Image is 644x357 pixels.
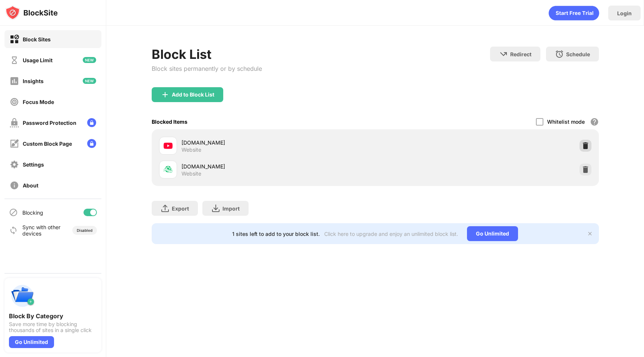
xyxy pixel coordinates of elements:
[164,165,173,174] img: favicons
[10,97,19,107] img: focus-off.svg
[181,146,201,153] div: Website
[10,118,19,127] img: password-protection-off.svg
[587,231,593,237] img: x-button.svg
[10,35,19,44] img: block-on.svg
[232,231,320,237] div: 1 sites left to add to your block list.
[23,182,38,189] div: About
[549,6,599,20] div: animation
[9,336,54,348] div: Go Unlimited
[83,78,96,84] img: new-icon.svg
[510,51,531,57] div: Redirect
[181,162,375,170] div: [DOMAIN_NAME]
[164,141,173,150] img: favicons
[324,231,458,237] div: Click here to upgrade and enjoy an unlimited block list.
[9,321,97,333] div: Save more time by blocking thousands of sites in a single click
[87,118,96,127] img: lock-menu.svg
[23,78,44,84] div: Insights
[617,10,632,16] div: Login
[172,92,214,98] div: Add to Block List
[10,139,19,148] img: customize-block-page-off.svg
[152,65,262,72] div: Block sites permanently or by schedule
[23,99,54,105] div: Focus Mode
[22,224,61,237] div: Sync with other devices
[87,139,96,148] img: lock-menu.svg
[10,181,19,190] img: about-off.svg
[23,140,72,147] div: Custom Block Page
[83,57,96,63] img: new-icon.svg
[10,76,19,86] img: insights-off.svg
[23,36,51,42] div: Block Sites
[9,282,36,309] img: push-categories.svg
[9,226,18,235] img: sync-icon.svg
[172,205,189,212] div: Export
[152,47,262,62] div: Block List
[10,56,19,65] img: time-usage-off.svg
[222,205,240,212] div: Import
[5,5,58,20] img: logo-blocksite.svg
[547,119,585,125] div: Whitelist mode
[23,161,44,168] div: Settings
[9,312,97,320] div: Block By Category
[9,208,18,217] img: blocking-icon.svg
[152,119,187,125] div: Blocked Items
[23,120,76,126] div: Password Protection
[566,51,590,57] div: Schedule
[467,226,518,241] div: Go Unlimited
[22,209,43,216] div: Blocking
[77,228,92,233] div: Disabled
[181,139,375,146] div: [DOMAIN_NAME]
[181,170,201,177] div: Website
[23,57,53,63] div: Usage Limit
[10,160,19,169] img: settings-off.svg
